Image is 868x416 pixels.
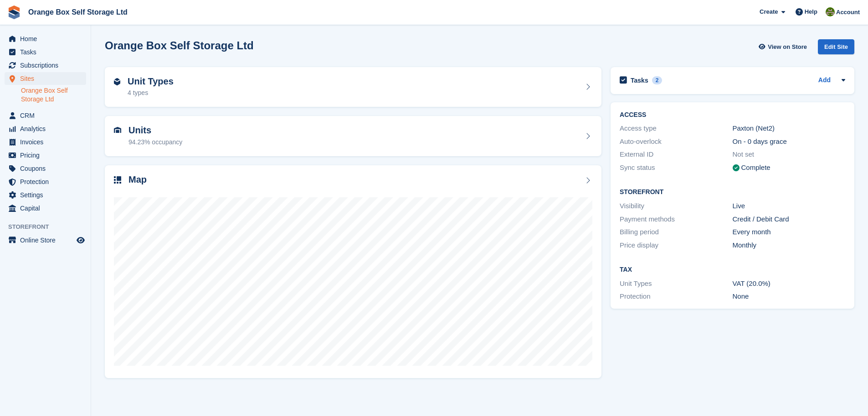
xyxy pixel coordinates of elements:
[733,279,845,289] div: VAT (20.0%)
[620,214,732,225] div: Payment methods
[105,116,601,156] a: Units 94.23% occupancy
[114,127,121,133] img: unit-icn-7be61d7bf1b0ce9d3e12c5938cc71ed9869f7b940bace4675aadf7bd6d80202e.svg
[5,59,86,72] a: menu
[768,42,807,52] span: View on Store
[20,175,75,188] span: Protection
[105,165,601,379] a: Map
[620,123,732,134] div: Access type
[20,202,75,215] span: Capital
[733,137,845,147] div: On - 0 days grace
[20,162,75,175] span: Coupons
[620,189,845,196] h2: Storefront
[826,7,835,16] img: Pippa White
[620,149,732,160] div: External ID
[20,109,75,122] span: CRM
[114,78,120,85] img: unit-type-icn-2b2737a686de81e16bb02015468b77c625bbabd49415b5ef34ead5e3b44a266d.svg
[620,111,845,119] h2: ACCESS
[21,86,86,104] a: Orange Box Self Storage Ltd
[5,149,86,162] a: menu
[631,76,648,84] h2: Tasks
[25,5,131,20] a: Orange Box Self Storage Ltd
[114,176,121,184] img: map-icn-33ee37083ee616e46c38cad1a60f524a97daa1e2b2c8c0bc3eb3415660979fc1.svg
[733,123,845,134] div: Paxton (Net2)
[733,240,845,251] div: Monthly
[818,39,854,58] a: Edit Site
[733,149,845,160] div: Not set
[5,189,86,201] a: menu
[105,39,254,52] h2: Orange Box Self Storage Ltd
[20,46,75,58] span: Tasks
[20,72,75,85] span: Sites
[733,291,845,302] div: None
[5,202,86,215] a: menu
[652,76,663,84] div: 2
[741,163,770,173] div: Complete
[5,32,86,45] a: menu
[620,163,732,173] div: Sync status
[620,201,732,211] div: Visibility
[20,189,75,201] span: Settings
[5,72,86,85] a: menu
[20,136,75,148] span: Invoices
[75,235,86,246] a: Preview store
[760,7,778,16] span: Create
[620,240,732,251] div: Price display
[818,75,831,86] a: Add
[20,234,75,247] span: Online Store
[20,122,75,135] span: Analytics
[620,279,732,289] div: Unit Types
[620,266,845,274] h2: Tax
[757,39,811,54] a: View on Store
[5,162,86,175] a: menu
[20,32,75,45] span: Home
[128,76,174,87] h2: Unit Types
[128,88,174,98] div: 4 types
[5,122,86,135] a: menu
[818,39,854,54] div: Edit Site
[733,227,845,237] div: Every month
[733,201,845,211] div: Live
[805,7,817,16] span: Help
[20,149,75,162] span: Pricing
[620,227,732,237] div: Billing period
[5,109,86,122] a: menu
[5,175,86,188] a: menu
[8,222,91,232] span: Storefront
[5,46,86,58] a: menu
[128,137,182,147] div: 94.23% occupancy
[105,67,601,107] a: Unit Types 4 types
[836,8,860,17] span: Account
[128,174,147,185] h2: Map
[20,59,75,72] span: Subscriptions
[7,5,21,19] img: stora-icon-8386f47178a22dfd0bd8f6a31ec36ba5ce8667c1dd55bd0f319d3a0aa187defe.svg
[620,137,732,147] div: Auto-overlock
[128,125,182,136] h2: Units
[5,234,86,247] a: menu
[733,214,845,225] div: Credit / Debit Card
[620,291,732,302] div: Protection
[5,136,86,148] a: menu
